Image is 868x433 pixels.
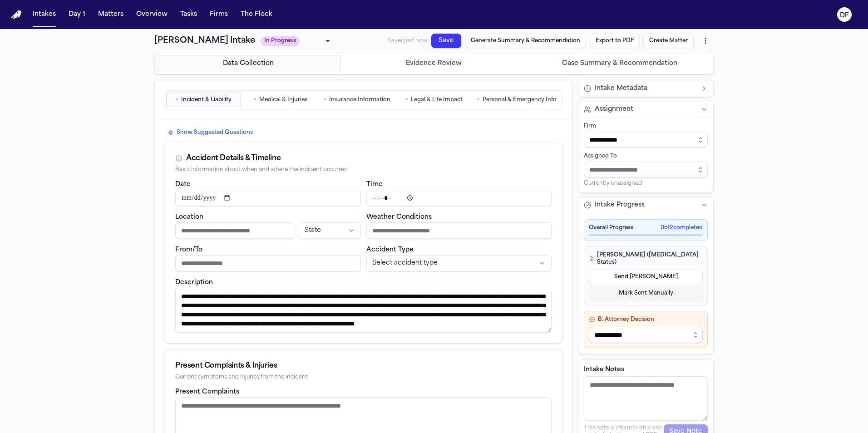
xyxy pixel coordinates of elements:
button: Go to Insurance Information [320,93,395,107]
button: Go to Evidence Review step [342,55,526,72]
span: Medical & Injuries [259,96,307,103]
div: Firm [584,123,708,130]
button: Go to Incident & Liability [166,93,241,107]
input: Weather conditions [366,222,552,239]
span: Assignment [595,105,633,114]
button: Day 1 [65,6,89,23]
div: Present Complaints & Injuries [175,360,552,371]
button: Generate Summary & Recommendation [465,34,586,48]
h1: [PERSON_NAME] Intake [154,34,255,47]
button: Intake Progress [578,197,713,213]
label: Accident Type [366,246,414,253]
span: Intake Metadata [595,84,647,93]
nav: Intake steps [157,55,711,72]
textarea: Incident description [175,288,552,332]
button: Export to PDF [590,34,640,48]
span: Legal & Life Impact [411,96,463,103]
button: The Flock [237,6,276,23]
label: Weather Conditions [366,214,432,221]
div: Assigned To [584,153,708,160]
span: • [477,95,480,104]
button: Save [431,34,461,48]
button: Send [PERSON_NAME] [589,270,703,284]
button: More actions [697,33,714,49]
div: Current symptoms and injuries from the incident [175,374,552,381]
button: Show Suggested Questions [164,127,256,138]
div: Update intake status [261,34,333,47]
input: Incident location [175,222,295,239]
textarea: Intake notes [584,376,708,421]
input: Incident time [366,190,552,206]
span: • [405,95,408,104]
button: Go to Case Summary & Recommendation step [528,55,711,72]
div: Basic information about when and where the incident occurred [175,167,552,173]
h4: [PERSON_NAME] ([MEDICAL_DATA] Status) [589,251,703,266]
span: • [176,95,178,104]
span: Intake Progress [595,201,645,210]
span: Incident & Liability [181,96,232,103]
button: Overview [133,6,171,23]
span: Currently unassigned [584,180,642,187]
span: Saved just now [388,38,428,44]
label: Location [175,214,203,221]
button: Firms [206,6,232,23]
button: Create Matter [643,34,694,48]
span: • [324,95,326,104]
img: Finch Logo [11,10,22,19]
a: Home [11,10,22,19]
button: Matters [94,6,127,23]
input: Assign to staff member [584,162,708,178]
button: Mark Sent Manually [589,286,703,300]
button: Intake Metadata [578,80,713,97]
input: From/To destination [175,255,361,271]
label: Description [175,279,213,286]
span: In Progress [261,36,300,46]
button: Intakes [29,6,59,23]
input: Incident date [175,190,361,206]
span: Overall Progress [589,224,633,231]
button: Go to Data Collection step [157,55,340,72]
label: Present Complaints [175,389,239,395]
label: Date [175,181,191,188]
button: Incident state [299,222,360,239]
span: • [254,95,256,104]
h4: B. Attorney Decision [589,316,703,323]
span: Personal & Emergency Info [483,96,557,103]
button: Go to Legal & Life Impact [396,93,471,107]
button: Go to Personal & Emergency Info [473,93,561,107]
span: Insurance Information [329,96,390,103]
label: Intake Notes [584,365,708,374]
button: Go to Medical & Injuries [243,93,318,107]
div: Accident Details & Timeline [186,153,281,164]
button: Tasks [177,6,201,23]
label: From/To [175,246,202,253]
input: Select firm [584,132,708,148]
button: Assignment [578,101,713,118]
span: 0 of 2 completed [661,224,703,231]
label: Time [366,181,383,188]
